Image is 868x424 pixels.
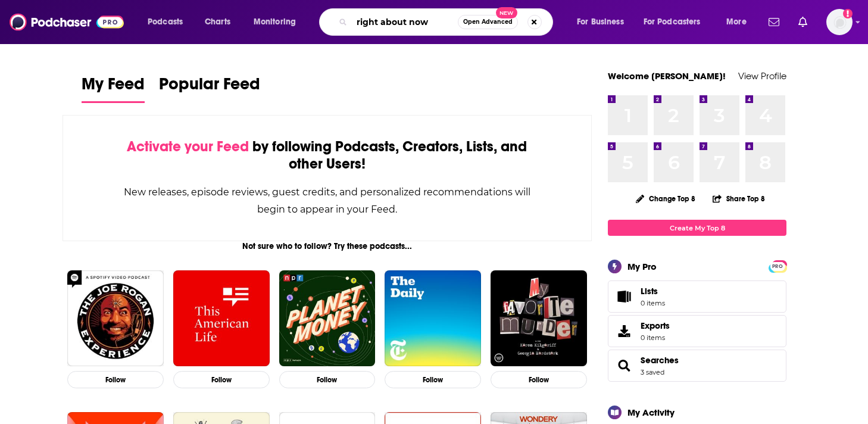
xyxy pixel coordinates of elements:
span: Popular Feed [159,74,260,101]
a: Charts [197,13,238,32]
img: Planet Money [279,270,376,367]
span: Activate your Feed [127,138,249,155]
button: Follow [491,371,587,388]
a: My Feed [82,74,145,103]
div: Not sure who to follow? Try these podcasts... [63,241,592,251]
button: open menu [569,13,639,32]
span: For Business [577,14,624,30]
div: by following Podcasts, Creators, Lists, and other Users! [123,138,532,173]
a: Popular Feed [159,74,260,103]
button: Change Top 8 [629,191,702,206]
img: The Daily [385,270,481,367]
span: Lists [612,288,636,305]
span: Lists [641,286,665,297]
a: Welcome [PERSON_NAME]! [608,70,726,82]
a: Show notifications dropdown [764,12,784,32]
button: Follow [173,371,270,388]
a: Searches [612,357,636,374]
div: My Activity [627,407,675,418]
a: PRO [770,261,785,270]
span: Monitoring [254,14,296,30]
svg: Add a profile image [843,9,853,18]
div: My Pro [627,261,657,272]
span: 0 items [641,299,665,307]
button: Follow [279,371,376,388]
div: Search podcasts, credits, & more... [330,8,564,36]
span: New [496,7,517,18]
input: Search podcasts, credits, & more... [352,13,458,32]
span: PRO [770,262,785,271]
button: open menu [636,13,718,32]
span: Podcasts [148,14,183,30]
button: Open AdvancedNew [458,15,518,29]
button: open menu [245,13,311,32]
a: Show notifications dropdown [794,12,812,32]
span: Logged in as sophiak [826,9,853,35]
button: open menu [718,13,761,32]
button: Share Top 8 [712,187,766,210]
div: New releases, episode reviews, guest credits, and personalized recommendations will begin to appe... [123,183,532,218]
img: User Profile [826,9,853,35]
span: 0 items [641,333,670,342]
img: My Favorite Murder with Karen Kilgariff and Georgia Hardstark [491,270,587,367]
span: Exports [641,320,670,331]
span: Lists [641,286,658,297]
span: Charts [205,14,230,30]
span: More [726,14,747,30]
span: Searches [608,350,786,382]
img: This American Life [173,270,270,367]
a: Searches [641,355,679,366]
span: Exports [612,323,636,339]
button: open menu [139,13,198,32]
span: For Podcasters [644,14,701,30]
span: My Feed [82,74,145,101]
img: The Joe Rogan Experience [67,270,164,367]
img: Podchaser - Follow, Share and Rate Podcasts [10,11,124,33]
a: 3 saved [641,368,664,376]
button: Show profile menu [826,9,853,35]
a: Lists [608,280,786,313]
a: View Profile [738,70,786,82]
a: Create My Top 8 [608,220,786,236]
span: Open Advanced [463,19,513,25]
a: Exports [608,315,786,347]
button: Follow [67,371,164,388]
button: Follow [385,371,481,388]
